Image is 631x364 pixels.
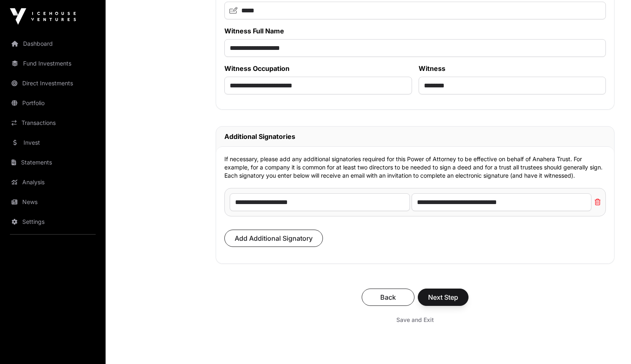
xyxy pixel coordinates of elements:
[7,74,99,92] a: Direct Investments
[224,155,606,180] p: If necessary, please add any additional signatories required for this Power of Attorney to be eff...
[396,316,434,324] span: Save and Exit
[235,233,313,243] span: Add Additional Signatory
[7,193,99,211] a: News
[428,292,458,302] span: Next Step
[419,63,606,73] label: Witness
[224,230,323,247] button: Add Additional Signatory
[372,292,404,302] span: Back
[362,289,414,306] button: Back
[7,153,99,171] a: Statements
[7,35,99,53] a: Dashboard
[386,312,444,327] button: Save and Exit
[224,132,606,141] h2: Additional Signatories
[418,289,469,306] button: Next Step
[590,324,631,364] iframe: Chat Widget
[7,94,99,112] a: Portfolio
[224,26,606,36] label: Witness Full Name
[7,134,99,152] a: Invest
[10,8,76,25] img: Icehouse Ventures Logo
[224,63,412,73] label: Witness Occupation
[7,114,99,132] a: Transactions
[7,54,99,73] a: Fund Investments
[7,173,99,191] a: Analysis
[7,213,99,231] a: Settings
